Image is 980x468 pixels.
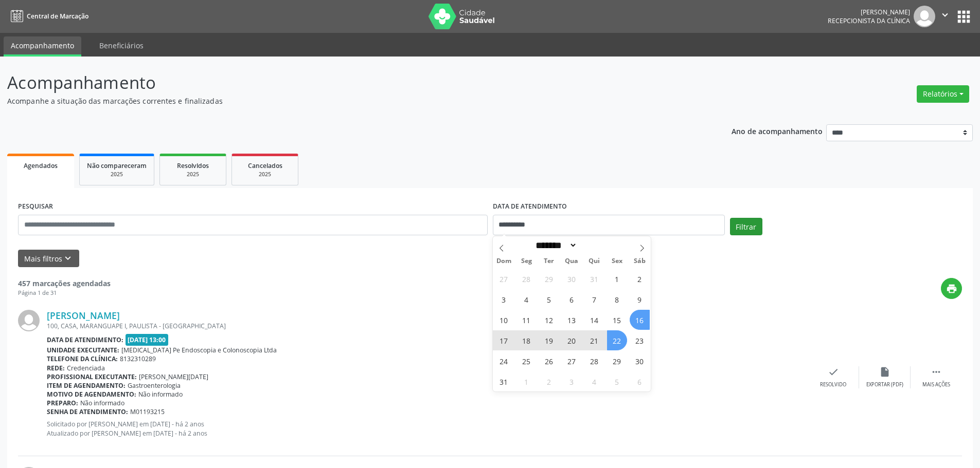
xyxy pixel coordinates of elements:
span: Dom [493,258,515,265]
span: [MEDICAL_DATA] Pe Endoscopia e Colonoscopia Ltda [121,346,277,354]
span: Não compareceram [87,161,147,170]
span: Agosto 3, 2025 [494,289,514,309]
span: Agosto 11, 2025 [516,310,537,330]
i:  [939,9,951,21]
b: Motivo de agendamento: [47,390,136,399]
strong: 457 marcações agendadas [18,278,111,288]
span: Agosto 26, 2025 [539,351,559,371]
span: Agosto 21, 2025 [584,330,604,350]
span: Ter [538,258,560,265]
b: Unidade executante: [47,346,119,354]
span: Agosto 1, 2025 [607,269,627,289]
div: Exportar (PDF) [866,381,903,388]
span: Julho 29, 2025 [539,269,559,289]
span: Agosto 29, 2025 [607,351,627,371]
span: Agosto 31, 2025 [494,371,514,391]
span: M01193215 [130,407,165,416]
span: Setembro 6, 2025 [630,371,650,391]
span: Agosto 10, 2025 [494,310,514,330]
span: Agosto 2, 2025 [630,269,650,289]
b: Preparo: [47,399,78,407]
span: Cancelados [248,161,282,170]
b: Data de atendimento: [47,335,123,344]
span: Agosto 27, 2025 [562,351,582,371]
span: Agosto 17, 2025 [494,330,514,350]
span: Agosto 16, 2025 [630,310,650,330]
p: Ano de acompanhamento [732,124,823,137]
span: Agosto 6, 2025 [562,289,582,309]
span: Credenciada [67,364,105,372]
span: Qua [560,258,583,265]
span: Central de Marcação [27,12,88,21]
label: PESQUISAR [18,199,53,215]
span: Agosto 20, 2025 [562,330,582,350]
button: Mais filtroskeyboard_arrow_down [18,250,79,268]
div: 2025 [87,171,147,178]
span: Agosto 30, 2025 [630,351,650,371]
div: 2025 [167,171,219,178]
span: Qui [583,258,605,265]
button:  [935,6,955,27]
b: Rede: [47,364,65,372]
span: Agosto 22, 2025 [607,330,627,350]
span: Julho 27, 2025 [494,269,514,289]
span: Agosto 28, 2025 [584,351,604,371]
div: 100, CASA, MARANGUAPE I, PAULISTA - [GEOGRAPHIC_DATA] [47,322,808,330]
span: Agosto 18, 2025 [516,330,537,350]
span: Agosto 25, 2025 [516,351,537,371]
span: Julho 31, 2025 [584,269,604,289]
button: Relatórios [917,85,969,103]
span: Agendados [24,161,58,170]
i: print [946,283,957,294]
span: [PERSON_NAME][DATE] [139,372,208,381]
b: Profissional executante: [47,372,137,381]
i: insert_drive_file [879,366,890,378]
span: 8132310289 [120,354,156,363]
span: Agosto 13, 2025 [562,310,582,330]
span: Setembro 4, 2025 [584,371,604,391]
span: Setembro 1, 2025 [516,371,537,391]
div: [PERSON_NAME] [828,8,910,16]
span: Agosto 12, 2025 [539,310,559,330]
label: DATA DE ATENDIMENTO [493,199,567,215]
span: Agosto 24, 2025 [494,351,514,371]
span: Agosto 9, 2025 [630,289,650,309]
span: Agosto 15, 2025 [607,310,627,330]
span: Agosto 19, 2025 [539,330,559,350]
span: Sáb [628,258,651,265]
span: Agosto 5, 2025 [539,289,559,309]
p: Solicitado por [PERSON_NAME] em [DATE] - há 2 anos Atualizado por [PERSON_NAME] em [DATE] - há 2 ... [47,420,808,437]
i: keyboard_arrow_down [62,253,74,264]
span: Julho 28, 2025 [516,269,537,289]
div: 2025 [239,171,291,178]
button: Filtrar [730,218,762,235]
a: [PERSON_NAME] [47,310,120,321]
span: Não informado [80,399,124,407]
span: Setembro 2, 2025 [539,371,559,391]
img: img [18,310,40,331]
span: Setembro 3, 2025 [562,371,582,391]
b: Senha de atendimento: [47,407,128,416]
i: check [828,366,839,378]
span: Não informado [138,390,183,399]
span: Agosto 4, 2025 [516,289,537,309]
i:  [931,366,942,378]
span: Seg [515,258,538,265]
div: Mais ações [922,381,950,388]
span: Sex [605,258,628,265]
div: Página 1 de 31 [18,289,111,297]
b: Telefone da clínica: [47,354,118,363]
p: Acompanhe a situação das marcações correntes e finalizadas [7,96,683,106]
span: [DATE] 13:00 [126,334,169,346]
span: Agosto 14, 2025 [584,310,604,330]
span: Agosto 7, 2025 [584,289,604,309]
input: Year [577,240,611,251]
p: Acompanhamento [7,70,683,96]
span: Gastroenterologia [128,381,181,390]
a: Acompanhamento [4,36,81,57]
span: Setembro 5, 2025 [607,371,627,391]
a: Central de Marcação [7,8,88,25]
b: Item de agendamento: [47,381,126,390]
img: img [914,6,935,27]
button: apps [955,8,973,26]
